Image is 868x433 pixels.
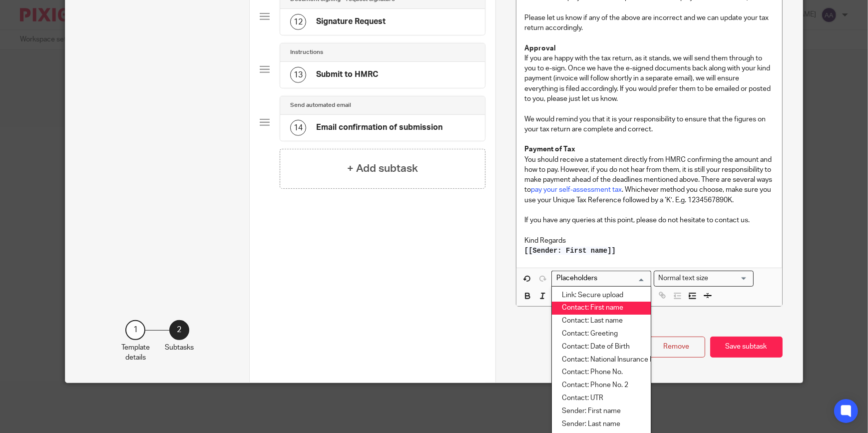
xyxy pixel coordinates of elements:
p: You should receive a statement directly from HMRC confirming the amount and how to pay. However, ... [524,155,774,205]
li: Contact: Phone No. [552,366,651,379]
h4: Instructions [290,48,323,56]
strong: Payment of Tax [524,146,575,153]
li: Sender: First name [552,405,651,418]
div: 12 [290,14,306,30]
div: 2 [169,320,189,340]
div: Search for option [551,271,651,286]
li: Link: Secure upload [552,289,651,302]
li: Contact: National Insurance No. [552,354,651,367]
div: 1 [125,320,145,340]
p: If you are happy with the tax return, as it stands, we will send them through to you to e-sign. O... [524,53,774,104]
div: Search for option [654,271,754,286]
li: Contact: Last name [552,315,651,328]
h4: Signature Request [316,16,386,27]
p: If you have any queries at this point, please do not hesitate to contact us. [524,215,774,225]
p: Kind Regards [524,236,774,246]
h4: Submit to HMRC [316,69,378,80]
div: 14 [290,120,306,136]
li: Contact: UTR [552,392,651,405]
span: Normal text size [656,273,711,284]
h4: Send automated email [290,101,351,109]
li: Contact: First name [552,302,651,315]
strong: Approval [524,45,556,52]
li: Contact: Date of Birth [552,341,651,354]
div: Placeholders [551,271,651,286]
p: Template details [121,343,150,363]
p: Subtasks [165,343,194,353]
li: Contact: Phone No. 2 [552,379,651,392]
h4: + Add subtask [347,161,418,176]
button: Save subtask [710,337,783,358]
p: We would remind you that it is your responsibility to ensure that the figures on your tax return ... [524,114,774,135]
input: Search for option [712,273,748,284]
a: pay your self-assessment tax [531,186,622,193]
input: Search for option [553,273,645,284]
button: Remove [648,337,705,358]
div: Text styles [654,271,754,286]
h4: Email confirmation of submission [316,122,442,133]
div: 13 [290,67,306,83]
p: Please let us know if any of the above are incorrect and we can update your tax return accordingly. [524,13,774,33]
span: [[Sender: First name]] [524,247,616,255]
li: Contact: Greeting [552,328,651,341]
li: Sender: Last name [552,418,651,431]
